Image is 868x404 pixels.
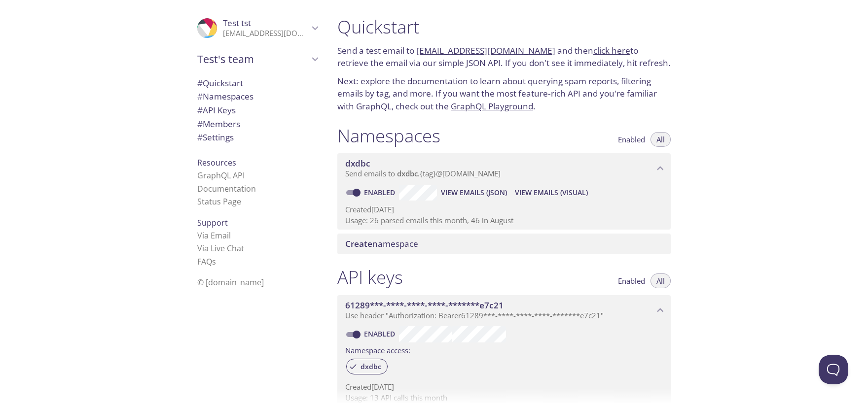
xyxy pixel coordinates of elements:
div: Test's team [189,46,325,72]
span: Resources [197,157,236,168]
p: Created [DATE] [345,382,663,392]
div: Team Settings [189,131,325,144]
div: dxdbc namespace [337,153,671,184]
button: Enabled [612,132,651,147]
a: FAQ [197,256,216,267]
a: GraphQL API [197,170,245,181]
span: namespace [345,238,418,249]
span: © [DOMAIN_NAME] [197,277,264,288]
label: Namespace access: [345,342,410,357]
h1: Namespaces [337,125,440,147]
a: Enabled [362,188,399,197]
span: Quickstart [197,77,243,89]
span: dxdbc [345,158,370,169]
a: Documentation [197,183,256,194]
div: Namespaces [189,90,325,103]
iframe: Help Scout Beacon - Open [819,355,848,384]
span: # [197,91,203,102]
span: dxdbc [355,362,387,371]
p: Send a test email to and then to retrieve the email via our simple JSON API. If you don't see it ... [337,44,671,69]
span: View Emails (JSON) [441,187,507,199]
span: Settings [197,132,234,143]
div: Test tst [189,12,325,44]
p: Next: explore the to learn about querying spam reports, filtering emails by tag, and more. If you... [337,75,671,113]
div: Create namespace [337,234,671,254]
div: Members [189,117,325,131]
button: All [651,132,671,147]
a: Via Email [197,230,231,241]
button: Enabled [612,273,651,288]
span: s [212,256,216,267]
div: Quickstart [189,76,325,90]
span: API Keys [197,104,236,116]
a: Via Live Chat [197,243,244,254]
h1: Quickstart [337,16,671,38]
p: [EMAIL_ADDRESS][DOMAIN_NAME] [223,29,309,38]
a: Status Page [197,196,241,207]
span: dxdbc [397,168,418,178]
span: # [197,118,203,130]
span: Send emails to . {tag} @[DOMAIN_NAME] [345,168,501,178]
span: # [197,77,203,89]
span: View Emails (Visual) [515,187,588,199]
a: documentation [407,75,468,87]
span: # [197,104,203,116]
a: Enabled [362,329,399,338]
div: API Keys [189,103,325,117]
span: Support [197,217,228,228]
button: All [651,273,671,288]
a: click here [593,45,630,56]
a: [EMAIL_ADDRESS][DOMAIN_NAME] [416,45,555,56]
span: Create [345,238,372,249]
button: View Emails (JSON) [437,185,511,201]
a: GraphQL Playground [451,101,533,112]
div: dxdbc [346,359,388,374]
h1: API keys [337,266,403,288]
span: Members [197,118,240,130]
button: View Emails (Visual) [511,185,592,201]
p: Created [DATE] [345,204,663,215]
span: Test tst [223,17,251,29]
span: Test's team [197,52,309,66]
span: Namespaces [197,91,253,102]
p: Usage: 26 parsed emails this month, 46 in August [345,215,663,226]
span: # [197,132,203,143]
